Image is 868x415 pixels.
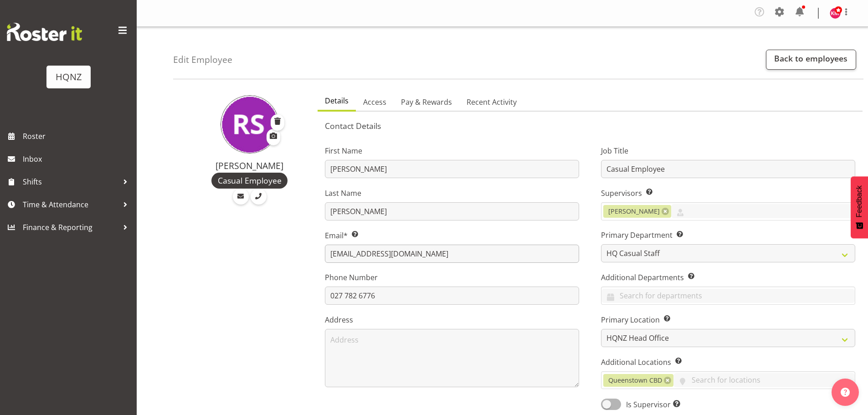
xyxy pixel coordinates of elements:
img: Rosterit website logo [7,23,82,41]
input: First Name [325,160,579,178]
label: Primary Department [601,230,855,241]
span: Pay & Rewards [401,97,452,108]
span: Feedback [855,185,863,217]
button: Feedback - Show survey [851,176,868,238]
input: Email Address [325,245,579,263]
span: Queenstown CBD [608,375,662,385]
input: Search for locations [673,373,855,387]
label: Additional Departments [601,272,855,283]
h4: Edit Employee [173,55,232,65]
input: Last Name [325,202,579,220]
input: Search for departments [601,289,855,303]
label: Supervisors [601,188,855,199]
span: Casual Employee [218,174,282,186]
label: Last Name [325,188,579,199]
a: Email Employee [233,189,249,205]
span: Recent Activity [467,97,517,108]
h5: Contact Details [325,121,855,131]
label: Job Title [601,145,855,156]
span: Finance & Reporting [23,220,118,234]
a: Back to employees [766,50,856,70]
input: Phone Number [325,287,579,305]
label: First Name [325,145,579,156]
span: Inbox [23,152,132,166]
label: Additional Locations [601,357,855,368]
span: Shifts [23,175,118,189]
label: Email* [325,230,579,241]
span: Time & Attendance [23,198,118,211]
img: kate-mclennan9814.jpg [830,8,841,19]
label: Phone Number [325,272,579,283]
span: Access [363,97,386,108]
div: HQNZ [56,70,82,84]
span: [PERSON_NAME] [608,206,660,216]
a: Call Employee [251,189,267,205]
span: Is Supervisor [621,399,680,410]
span: Details [325,95,349,106]
input: Job Title [601,160,855,178]
span: Roster [23,129,132,143]
h4: [PERSON_NAME] [192,161,307,171]
label: Address [325,314,579,325]
img: rebecca-shaw5948.jpg [221,95,279,154]
label: Primary Location [601,314,855,325]
img: help-xxl-2.png [841,388,850,397]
